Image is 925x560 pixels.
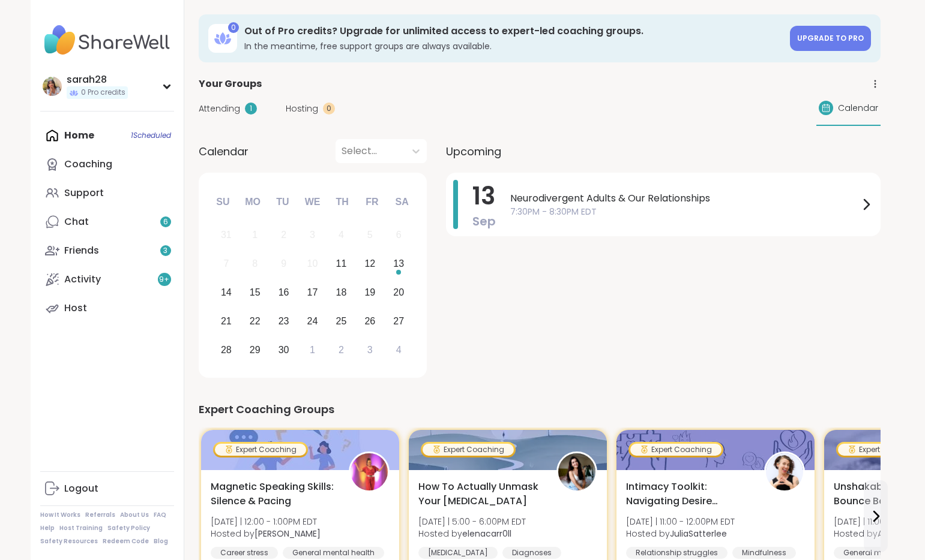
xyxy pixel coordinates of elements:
h3: Out of Pro credits? Upgrade for unlimited access to expert-led coaching groups. [244,25,783,38]
div: 14 [221,284,232,300]
div: 5 [367,227,373,243]
span: 7:30PM - 8:30PM EDT [510,206,859,218]
div: 1 [310,342,315,358]
div: Choose Thursday, September 11th, 2025 [328,251,354,277]
a: Upgrade to Pro [790,26,871,51]
div: Host [64,302,87,315]
div: Choose Thursday, September 18th, 2025 [328,280,354,306]
div: month 2025-09 [212,221,413,364]
div: Choose Friday, September 26th, 2025 [357,308,383,334]
div: Th [329,189,355,215]
div: Activity [64,273,101,286]
div: Choose Friday, September 19th, 2025 [357,280,383,306]
div: sarah28 [67,73,128,86]
div: 0 [228,22,239,33]
span: Intimacy Toolkit: Navigating Desire Dynamics [626,480,751,508]
div: Choose Saturday, September 27th, 2025 [386,308,412,334]
div: 22 [250,313,261,329]
div: Choose Monday, September 22nd, 2025 [242,308,268,334]
a: Safety Resources [40,537,98,546]
b: JuliaSatterlee [670,528,727,540]
div: Not available Sunday, August 31st, 2025 [214,222,240,248]
span: Hosted by [211,528,321,540]
div: Expert Coaching [215,444,306,456]
div: Fr [359,189,385,215]
div: Choose Sunday, September 28th, 2025 [214,337,240,363]
div: Support [64,186,104,200]
div: Expert Coaching Groups [199,401,881,418]
div: Choose Thursday, October 2nd, 2025 [328,337,354,363]
span: Upcoming [446,143,501,159]
a: About Us [120,511,149,519]
div: Choose Friday, October 3rd, 2025 [357,337,383,363]
div: Choose Sunday, September 21st, 2025 [214,308,240,334]
a: FAQ [154,511,166,519]
span: [DATE] | 5:00 - 6:00PM EDT [418,516,526,528]
div: Choose Saturday, September 20th, 2025 [386,280,412,306]
a: Referrals [85,511,115,519]
div: 2 [281,227,286,243]
div: Mindfulness [732,547,796,559]
div: Choose Wednesday, September 24th, 2025 [300,308,325,334]
div: 23 [279,313,289,329]
a: Chat6 [40,207,174,236]
span: Attending [199,103,240,115]
div: Career stress [211,547,278,559]
span: How To Actually Unmask Your [MEDICAL_DATA] [418,480,543,508]
span: Magnetic Speaking Skills: Silence & Pacing [211,480,336,508]
div: Diagnoses [502,547,561,559]
div: 1 [252,227,258,243]
div: 25 [336,313,347,329]
a: How It Works [40,511,80,519]
div: [MEDICAL_DATA] [418,547,498,559]
span: Calendar [838,102,878,115]
div: Not available Saturday, September 6th, 2025 [386,222,412,248]
span: 6 [163,217,168,227]
div: Mo [240,189,266,215]
div: 15 [250,284,261,300]
div: 20 [393,284,404,300]
div: 16 [279,284,289,300]
a: Friends3 [40,236,174,265]
div: Choose Saturday, September 13th, 2025 [386,251,412,277]
div: Not available Monday, September 1st, 2025 [242,222,268,248]
div: Expert Coaching [423,444,514,456]
div: Sa [388,189,415,215]
div: Expert Coaching [630,444,722,456]
span: Neurodivergent Adults & Our Relationships [510,191,859,206]
div: Choose Tuesday, September 23rd, 2025 [271,308,297,334]
span: 3 [163,246,167,256]
div: 19 [364,284,375,300]
div: 18 [336,284,347,300]
span: 9 + [159,275,169,285]
div: 31 [221,227,232,243]
span: Sep [472,213,496,230]
div: 0 [323,103,335,115]
div: Choose Wednesday, September 17th, 2025 [300,280,325,306]
div: 30 [279,342,289,358]
div: 3 [367,342,373,358]
div: Coaching [64,158,112,171]
div: Choose Friday, September 12th, 2025 [357,251,383,277]
div: 26 [364,313,375,329]
span: Hosting [286,103,318,115]
a: Safety Policy [107,524,150,532]
div: Not available Wednesday, September 10th, 2025 [300,251,325,277]
a: Blog [154,537,168,546]
img: ShareWell Nav Logo [40,19,174,61]
div: 13 [393,255,404,272]
div: Relationship struggles [626,547,728,559]
img: Lisa_LaCroix [351,453,388,490]
div: Chat [64,215,89,228]
span: 13 [472,179,495,213]
div: 1 [245,103,257,115]
div: Not available Wednesday, September 3rd, 2025 [300,222,325,248]
div: 24 [307,313,318,329]
div: Choose Tuesday, September 16th, 2025 [271,280,297,306]
div: Not available Thursday, September 4th, 2025 [328,222,354,248]
div: 4 [396,342,402,358]
span: Hosted by [626,528,735,540]
div: Choose Saturday, October 4th, 2025 [386,337,412,363]
div: Not available Friday, September 5th, 2025 [357,222,383,248]
div: Logout [64,482,98,495]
